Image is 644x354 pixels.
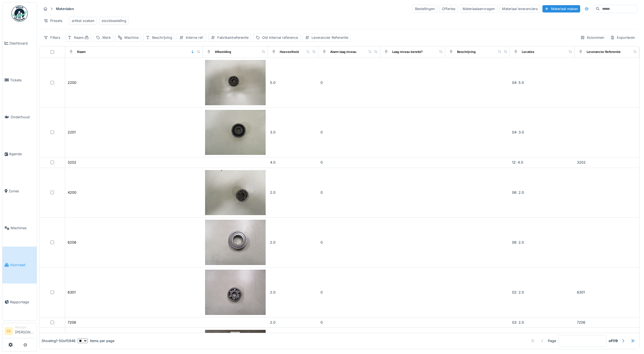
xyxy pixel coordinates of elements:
a: Tickets [2,62,37,98]
div: 2201 [68,130,76,135]
span: Zones [9,189,34,194]
div: 0 [321,240,378,245]
img: 2201 [205,110,265,155]
div: 3.0 [270,130,316,135]
div: 2200 [68,80,76,85]
div: 7206 [68,320,76,325]
div: Offertes [439,5,458,13]
div: Bestellingen [413,5,437,13]
a: Voorraad [2,247,37,283]
div: Filters [41,34,63,42]
div: Locaties [522,50,534,54]
div: Leverancier Referentie [312,35,348,40]
a: Dashboard [2,25,37,62]
div: 0 [321,320,378,325]
span: 06: 2.0 [512,190,524,194]
div: 0 [321,290,378,295]
div: Presets [41,17,65,25]
span: Voorraad [10,262,34,267]
span: 3202 [577,160,586,164]
a: Zones [2,173,37,209]
div: Merk [102,35,111,40]
span: 04: 5.0 [512,81,524,85]
div: 4200 [68,190,76,195]
span: 06: 2.0 [512,240,524,244]
div: artikel zoeken [72,18,95,23]
div: Manager [15,325,34,329]
a: Rapportage [2,283,37,320]
strong: of 119 [609,338,618,343]
span: Machines [11,225,34,231]
div: Old internal reference [262,35,298,40]
strong: Materialen [54,6,76,11]
span: 12: 4.0 [512,160,523,164]
div: Naam [77,50,86,54]
a: GE Manager[PERSON_NAME] [5,325,34,338]
div: 2.0 [270,290,316,295]
div: Hoeveelheid [280,50,299,54]
div: Materiaal leveranciers [500,5,540,13]
div: 6206 [68,240,76,245]
div: stockbestelling [102,18,126,23]
span: Tickets [10,78,34,83]
div: 3202 [68,160,76,165]
div: Page [548,338,556,343]
div: Exporteren [608,34,637,42]
div: 2.0 [270,240,316,245]
div: Laag niveau bereikt? [392,50,423,54]
img: 4200 [205,170,265,215]
div: Interne ref. [186,35,204,40]
div: Machine [124,35,139,40]
div: 0 [321,190,378,195]
span: 7206 [577,320,585,324]
div: 6301 [68,290,76,295]
span: 02: 2.0 [512,290,524,294]
div: Naam [74,35,89,40]
div: 0 [321,160,378,165]
span: 6301 [577,290,585,294]
a: Agenda [2,136,37,173]
span: Onderhoud [11,114,34,120]
div: 2.0 [270,190,316,195]
li: GE [5,327,13,335]
span: : [83,36,89,40]
img: Badge_color-CXgf-gQk.svg [11,5,28,22]
div: Beschrijving [152,35,172,40]
div: Kolommen [578,34,607,42]
div: Alarm laag niveau [330,50,356,54]
div: Showing 1 - 50 of 5946 [42,338,76,343]
div: 2.0 [270,320,316,325]
span: 03: 2.0 [512,320,524,324]
div: 4.0 [270,160,316,165]
div: Materiaal maken [542,5,580,12]
div: Materiaalaanvragen [460,5,497,13]
div: 5.0 [270,80,316,85]
span: Rapportage [10,299,34,305]
a: Machines [2,209,37,246]
div: items per page [78,338,114,343]
img: 2200 [205,60,265,105]
div: Fabrikantreferentie [217,35,249,40]
li: [PERSON_NAME] [15,325,34,337]
div: Leverancier Referentie [587,50,621,54]
div: Afbeelding [215,50,231,54]
div: 0 [321,80,378,85]
a: Onderhoud [2,99,37,136]
span: Dashboard [10,41,34,46]
img: 6301 [205,270,265,315]
div: Beschrijving [457,50,476,54]
span: Agenda [9,151,34,157]
span: 04: 3.0 [512,130,524,134]
div: 0 [321,130,378,135]
img: 6206 [205,220,265,265]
